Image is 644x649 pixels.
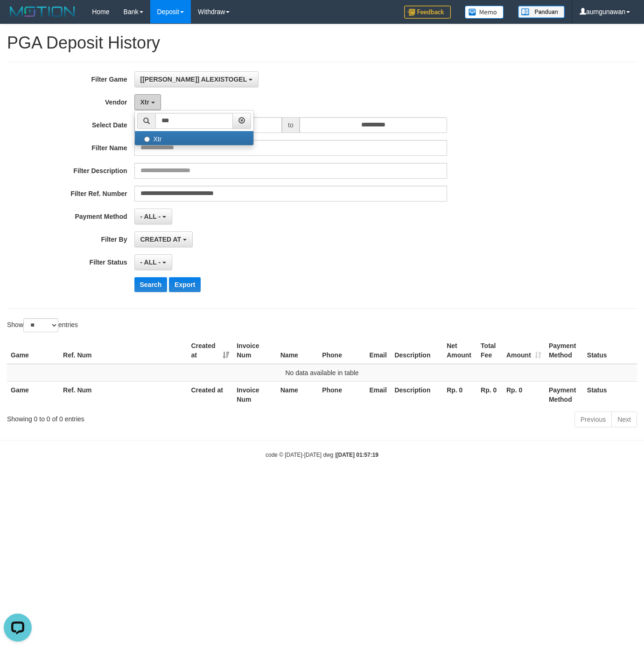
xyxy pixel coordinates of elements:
th: Invoice Num [233,337,277,364]
th: Phone [318,381,365,408]
button: - ALL - [134,209,172,224]
th: Game [7,337,59,364]
span: CREATED AT [140,236,182,243]
button: Xtr [134,94,161,110]
th: Net Amount [443,337,477,364]
button: [[PERSON_NAME]] ALEXISTOGEL [134,71,259,87]
th: Status [583,381,637,408]
div: Showing 0 to 0 of 0 entries [7,411,261,424]
label: Xtr [135,131,253,145]
th: Amount: activate to sort column ascending [503,337,545,364]
span: Xtr [140,98,149,106]
img: Feedback.jpg [404,6,451,19]
img: Button%20Memo.svg [465,6,504,19]
button: Open LiveChat chat widget [4,4,32,32]
strong: [DATE] 01:57:19 [336,452,378,458]
span: - ALL - [140,213,161,220]
th: Phone [318,337,365,364]
span: [[PERSON_NAME]] ALEXISTOGEL [140,76,247,83]
th: Game [7,381,59,408]
th: Rp. 0 [443,381,477,408]
th: Created at: activate to sort column ascending [187,337,233,364]
th: Invoice Num [233,381,277,408]
td: No data available in table [7,364,637,382]
th: Status [583,337,637,364]
small: code © [DATE]-[DATE] dwg | [266,452,378,458]
a: Previous [574,412,612,427]
th: Ref. Num [59,337,187,364]
span: to [282,117,300,133]
label: Show entries [7,318,78,332]
th: Payment Method [545,337,583,364]
button: - ALL - [134,254,172,270]
img: panduan.png [518,6,565,18]
th: Rp. 0 [503,381,545,408]
th: Description [391,381,443,408]
th: Created at [187,381,233,408]
img: MOTION_logo.png [7,5,78,19]
th: Rp. 0 [477,381,503,408]
span: - ALL - [140,258,161,266]
button: Search [134,277,168,292]
th: Name [277,381,318,408]
input: Xtr [144,136,150,142]
th: Description [391,337,443,364]
th: Payment Method [545,381,583,408]
th: Email [365,381,391,408]
a: Next [611,412,637,427]
select: Showentries [23,318,58,332]
button: CREATED AT [134,231,193,247]
th: Email [365,337,391,364]
th: Ref. Num [59,381,187,408]
button: Export [169,277,201,292]
th: Total Fee [477,337,503,364]
h1: PGA Deposit History [7,34,637,52]
th: Name [277,337,318,364]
